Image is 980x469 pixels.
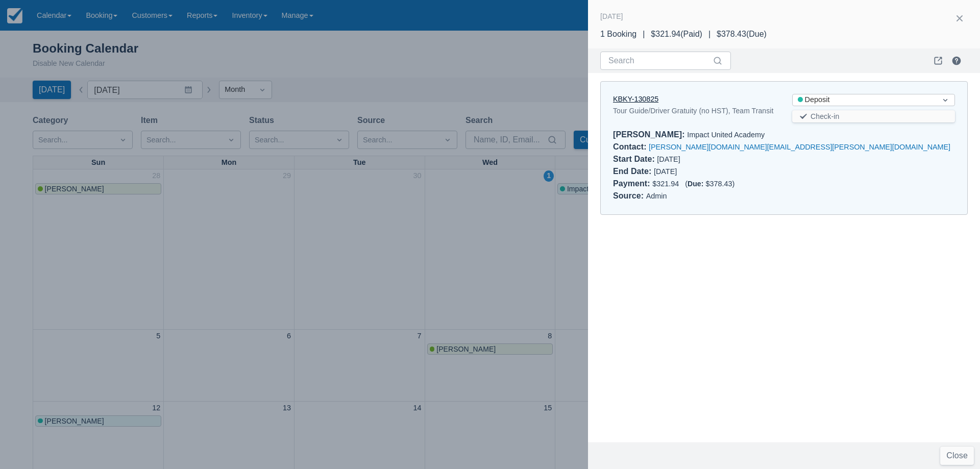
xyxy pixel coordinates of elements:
div: Impact United Academy [613,129,955,141]
div: Start Date : [613,155,657,163]
div: Source : [613,191,646,200]
div: Payment : [613,179,652,188]
div: End Date : [613,167,654,176]
div: Contact : [613,142,649,151]
a: KBKY-130825 [613,95,658,103]
div: | [636,28,651,40]
span: ( $378.43 ) [685,180,734,188]
div: [DATE] [600,10,623,22]
div: [DATE] [613,165,776,178]
div: $321.94 ( Paid ) [651,28,702,40]
input: Search [608,52,710,70]
div: $378.43 ( Due ) [717,28,767,40]
div: 1 Booking [600,28,636,40]
button: Check-in [792,110,955,122]
div: Admin [613,190,955,202]
div: [PERSON_NAME] : [613,130,687,139]
div: | [702,28,717,40]
div: Due: [688,180,705,188]
a: [PERSON_NAME][DOMAIN_NAME][EMAIL_ADDRESS][PERSON_NAME][DOMAIN_NAME] [649,143,950,151]
div: $321.94 [613,178,955,190]
span: Dropdown icon [940,95,950,105]
div: Tour Guide/Driver Gratuity (no HST), Team Transit [613,105,776,117]
div: [DATE] [613,153,776,165]
button: Close [940,447,974,465]
div: Deposit [798,94,931,106]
